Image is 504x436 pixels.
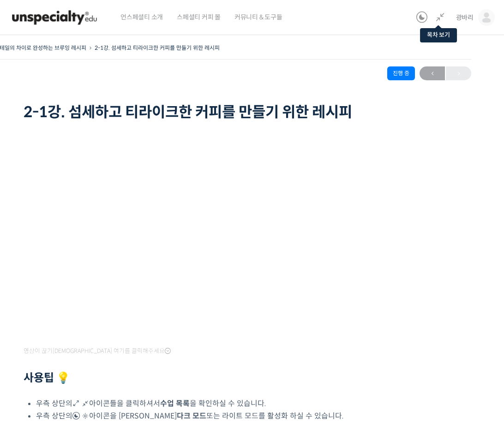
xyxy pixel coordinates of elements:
strong: 사용팁 💡 [24,371,70,385]
li: 우측 상단의 아이콘을 [PERSON_NAME] 또는 라이트 모드를 활성화 하실 수 있습니다. [36,410,374,422]
a: 2-1강. 섬세하고 티라이크한 커피를 만들기 위한 레시피 [95,44,220,51]
div: 진행 중 [387,66,415,80]
span: 광바리 [456,13,474,22]
span: 설정 [143,306,154,314]
a: 대화 [61,293,119,316]
a: ←이전 [420,66,445,80]
b: 다크 모드 [177,411,206,421]
a: 홈 [3,293,61,316]
li: 우측 상단의 아이콘들을 클릭하셔서 을 확인하실 수 있습니다. [36,397,374,410]
b: 수업 목록 [160,399,190,408]
span: 대화 [84,307,96,314]
span: 영상이 끊기[DEMOGRAPHIC_DATA] 여기를 클릭해주세요 [24,347,171,355]
span: ← [420,67,445,80]
span: 홈 [29,306,35,314]
h1: 2-1강. 섬세하고 티라이크한 커피를 만들기 위한 레시피 [24,103,374,121]
a: 설정 [119,293,177,316]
